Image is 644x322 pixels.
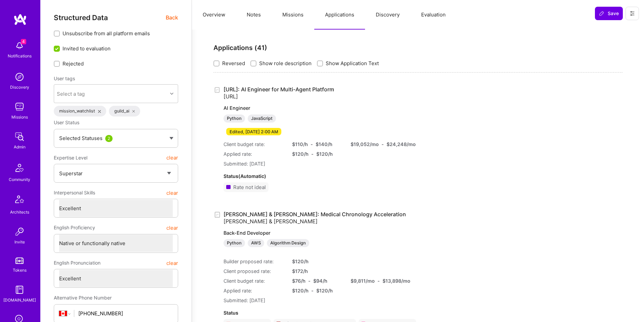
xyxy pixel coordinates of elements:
img: admin teamwork [13,130,26,143]
span: [URL] [224,93,238,100]
span: Expertise Level [54,152,87,164]
img: bell [13,39,26,52]
span: Alternative Phone Number [54,295,112,301]
div: Submitted: [DATE] [224,160,401,167]
div: Client proposed rate: [224,268,284,275]
span: User Status [54,120,79,125]
img: Invite [13,225,26,238]
img: logo [13,13,27,26]
div: $ 172 /h [292,268,343,275]
label: User tags [54,75,75,82]
img: tokens [15,258,24,264]
input: +1 (000) 000-0000 [78,305,173,322]
div: [DOMAIN_NAME] [3,296,36,304]
img: guide book [13,283,26,296]
i: icon Application [213,211,221,219]
div: $ 19,052 /mo [351,141,379,148]
div: - [311,141,313,148]
div: Architects [10,209,29,216]
div: Status [224,309,416,316]
div: - [311,287,314,294]
div: $ 110 /h [292,141,308,148]
div: Python [224,114,245,123]
span: English Pronunciation [54,257,100,269]
span: 4 [21,39,26,44]
div: JavaScript [248,114,276,123]
div: $ 13,898 /mo [383,277,410,284]
span: [PERSON_NAME] & [PERSON_NAME] [224,218,318,225]
div: Admin [14,143,26,150]
div: Discovery [10,84,29,91]
div: Client budget rate: [224,277,284,284]
div: Client budget rate: [224,141,284,148]
span: Show role description [259,60,312,67]
div: Missions [11,113,28,121]
div: Algorithm Design [267,239,309,247]
i: icon Close [98,110,101,113]
div: mission_watchlist [54,106,106,117]
div: $ 76 /h [292,277,306,284]
img: Community [11,160,28,176]
p: AI Engineer [224,105,401,111]
div: Notifications [8,52,32,59]
div: $ 120 /h [292,258,343,265]
div: Submitted: [DATE] [224,297,416,304]
img: discovery [13,70,26,84]
button: Save [595,7,623,20]
div: - [381,141,384,148]
span: Show Application Text [326,60,379,67]
div: - [308,277,311,284]
div: $ 120 /h [316,287,333,294]
i: icon Chevron [170,92,173,95]
div: - [311,150,314,157]
div: Applied rate: [224,150,284,157]
span: Invited to evaluation [63,45,111,52]
img: Architects [11,192,28,209]
div: Rate not ideal [233,184,266,191]
span: Back [166,13,178,22]
span: Reversed [222,60,245,67]
img: caret [169,137,173,140]
div: AWS [248,239,264,247]
a: [URL]: AI Engineer for Multi-Agent Platform[URL]AI EngineerPythonJavaScriptEdited, [DATE] 2:00 AM [224,86,401,135]
span: Selected Statuses [59,135,103,141]
div: $ 94 /h [313,277,327,284]
span: Rejected [63,60,84,67]
button: clear [166,187,178,199]
div: Python [224,239,245,247]
div: $ 120 /h [292,150,309,157]
div: Builder proposed rate: [224,258,284,265]
div: Tokens [13,267,27,274]
div: $ 120 /h [292,287,309,294]
button: clear [166,152,178,164]
div: Community [9,176,30,183]
div: Status (Automatic) [224,173,401,180]
div: Applied rate: [224,287,284,294]
div: Edited, [DATE] 2:00 AM [226,128,281,135]
button: clear [166,222,178,234]
div: Invite [14,238,25,245]
span: Unsubscribe from all platform emails [63,30,150,37]
strong: Applications ( 41 ) [213,44,267,52]
span: Save [599,10,619,17]
i: icon Application [213,86,221,94]
div: 2 [105,135,113,142]
div: $ 9,811 /mo [351,277,375,284]
p: Back-End Developer [224,230,416,236]
div: Select a tag [57,90,85,97]
div: $ 120 /h [316,150,333,157]
span: Interpersonal Skills [54,187,95,199]
button: clear [166,257,178,269]
a: [PERSON_NAME] & [PERSON_NAME]: Medical Chronology Acceleration[PERSON_NAME] & [PERSON_NAME]Back-E... [224,211,416,247]
div: guild_ai [109,106,140,117]
span: Structured Data [54,13,108,22]
div: $ 140 /h [316,141,332,148]
span: English Proficiency [54,222,95,234]
i: icon Close [132,110,135,113]
div: - [377,277,380,284]
img: teamwork [13,100,26,113]
div: Created [213,86,224,94]
div: Created [213,211,224,219]
div: $ 24,248 /mo [387,141,416,148]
